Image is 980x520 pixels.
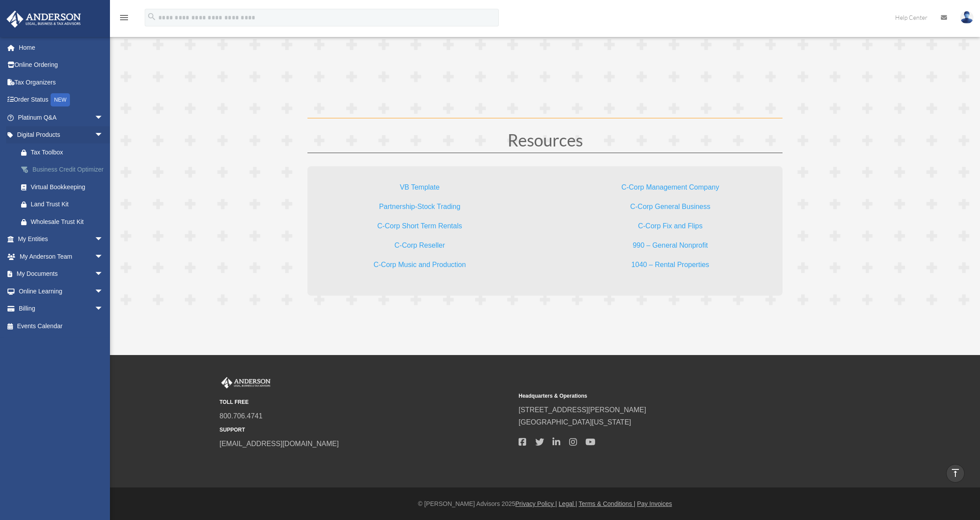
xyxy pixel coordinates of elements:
[638,222,702,234] a: C-Corp Fix and Flips
[12,161,117,179] a: Business Credit Optimizer
[631,261,709,273] a: 1040 – Rental Properties
[6,109,117,126] a: Platinum Q&Aarrow_drop_down
[219,425,512,435] small: SUPPORT
[377,222,462,234] a: C-Corp Short Term Rentals
[395,242,445,253] a: C-Corp Reseller
[95,282,112,300] span: arrow_drop_down
[95,248,112,266] span: arrow_drop_down
[960,11,973,24] img: User Pic
[950,468,961,478] i: vertical_align_top
[31,199,106,210] div: Land Trust Kit
[95,109,112,127] span: arrow_drop_down
[12,178,112,196] a: Virtual Bookkeeping
[219,440,339,447] a: [EMAIL_ADDRESS][DOMAIN_NAME]
[95,300,112,318] span: arrow_drop_down
[95,231,112,249] span: arrow_drop_down
[630,203,710,215] a: C-Corp General Business
[379,203,461,215] a: Partnership-Stock Trading
[12,143,117,161] a: Tax Toolbox
[12,196,117,213] a: Land Trust Kit
[12,213,117,231] a: Wholesale Trust Kit
[119,12,129,23] i: menu
[51,93,70,106] div: NEW
[6,73,117,91] a: Tax Organizers
[147,12,157,22] i: search
[219,412,263,420] a: 800.706.4741
[559,500,577,507] a: Legal |
[633,242,708,253] a: 990 – General Nonprofit
[637,500,672,507] a: Pay Invoices
[6,231,117,248] a: My Entitiesarrow_drop_down
[373,261,466,273] a: C-Corp Music and Production
[6,39,117,56] a: Home
[31,182,101,193] div: Virtual Bookkeeping
[6,282,117,300] a: Online Learningarrow_drop_down
[219,377,272,388] img: Anderson Advisors Platinum Portal
[95,126,112,144] span: arrow_drop_down
[307,132,783,153] h1: Resources
[31,216,106,227] div: Wholesale Trust Kit
[519,418,631,426] a: [GEOGRAPHIC_DATA][US_STATE]
[6,300,117,318] a: Billingarrow_drop_down
[516,500,557,507] a: Privacy Policy |
[6,248,117,265] a: My Anderson Teamarrow_drop_down
[622,183,719,195] a: C-Corp Management Company
[110,498,980,509] div: © [PERSON_NAME] Advisors 2025
[31,147,106,158] div: Tax Toolbox
[519,392,812,401] small: Headquarters & Operations
[6,126,117,144] a: Digital Productsarrow_drop_down
[6,265,117,283] a: My Documentsarrow_drop_down
[4,11,84,28] img: Anderson Advisors Platinum Portal
[946,464,965,483] a: vertical_align_top
[400,183,439,195] a: VB Template
[95,265,112,283] span: arrow_drop_down
[6,317,117,335] a: Events Calendar
[6,91,117,109] a: Order StatusNEW
[519,406,646,414] a: [STREET_ADDRESS][PERSON_NAME]
[31,164,106,175] div: Business Credit Optimizer
[579,500,636,507] a: Terms & Conditions |
[119,15,129,23] a: menu
[6,56,117,74] a: Online Ordering
[219,398,512,407] small: TOLL FREE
